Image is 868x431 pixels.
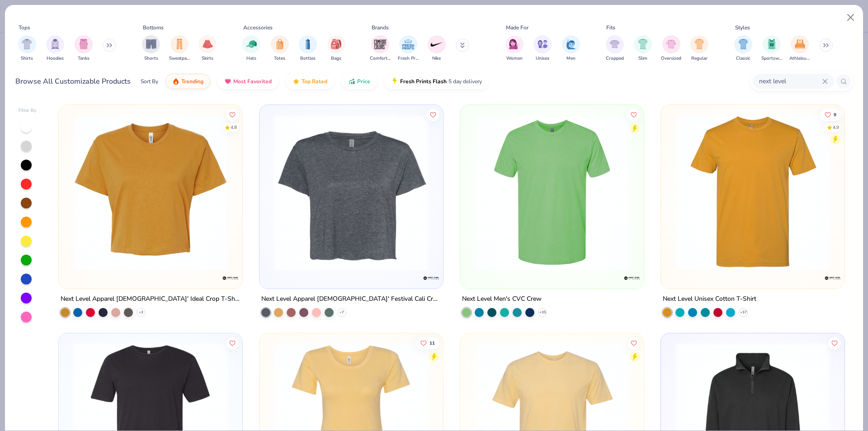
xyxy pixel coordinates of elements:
span: Nike [432,55,441,62]
div: filter for Women [505,35,524,62]
span: Top Rated [302,78,327,85]
input: Try "T-Shirt" [758,76,822,86]
span: Skirts [202,55,213,62]
span: Trending [181,78,203,85]
img: Athleisure Image [795,39,805,49]
button: filter button [661,35,681,62]
div: filter for Fresh Prints [398,35,419,62]
button: Price [341,74,377,89]
button: filter button [242,35,260,62]
button: filter button [562,35,580,62]
span: Price [357,78,370,85]
button: Like [828,336,841,349]
button: filter button [142,35,160,62]
button: Top Rated [286,74,334,89]
img: flash.gif [391,78,398,85]
img: Hoodies Image [50,39,60,49]
span: Sweatpants [169,55,190,62]
button: Like [427,108,439,121]
div: filter for Slim [634,35,652,62]
div: Fits [606,24,615,32]
div: filter for Sweatpants [169,35,190,62]
div: filter for Oversized [661,35,681,62]
div: filter for Cropped [606,35,624,62]
img: Women Image [509,39,519,49]
span: 5 day delivery [448,76,482,87]
button: filter button [271,35,289,62]
img: Regular Image [694,39,705,49]
img: trending.gif [172,78,179,85]
button: filter button [169,35,190,62]
span: + 7 [340,310,344,315]
div: filter for Men [562,35,580,62]
div: filter for Totes [271,35,289,62]
span: Sportswear [761,55,782,62]
img: TopRated.gif [292,78,300,85]
button: filter button [634,35,652,62]
span: Totes [274,55,285,62]
div: Styles [735,24,750,32]
button: filter button [18,35,36,62]
span: 9 [834,112,836,117]
img: Fresh Prints Image [401,38,415,51]
div: Sort By [141,77,158,85]
span: Unisex [536,55,549,62]
div: filter for Classic [734,35,752,62]
button: filter button [299,35,317,62]
span: Tanks [78,55,90,62]
div: filter for Regular [690,35,708,62]
span: Slim [638,55,647,62]
button: filter button [761,35,782,62]
span: Regular [691,55,708,62]
div: filter for Athleisure [789,35,810,62]
div: Next Level Apparel [DEMOGRAPHIC_DATA]' Festival Cali Crop T-Shirt [261,294,441,305]
img: Oversized Image [666,39,676,49]
span: Shorts [144,55,158,62]
div: filter for Nike [428,35,446,62]
img: Next Level Apparel logo [222,269,240,287]
button: Close [842,9,859,26]
span: Bottles [300,55,316,62]
img: Comfort Colors Image [373,38,387,51]
div: filter for Tanks [75,35,93,62]
img: Skirts Image [203,39,213,49]
span: Fresh Prints Flash [400,78,447,85]
button: Like [226,336,239,349]
img: Shorts Image [146,39,156,49]
button: filter button [690,35,708,62]
img: f292c63a-e90a-4951-9473-8689ee53e48b [670,114,835,270]
img: Next Level Apparel logo [422,269,440,287]
img: 9cbd8137-0d00-4557-8195-a4c59e931756 [634,114,800,270]
button: Like [226,108,239,121]
div: Brands [372,24,389,32]
span: Men [566,55,576,62]
div: Next Level Unisex Cotton T-Shirt [663,294,756,305]
img: Cropped Image [609,39,620,49]
img: Slim Image [638,39,648,49]
button: Like [627,108,640,121]
img: Bottles Image [303,39,313,49]
span: + 3 [139,310,143,315]
div: filter for Hats [242,35,260,62]
button: filter button [428,35,446,62]
button: Fresh Prints Flash5 day delivery [384,74,489,89]
span: Classic [736,55,750,62]
div: 4.8 [231,124,237,131]
div: Next Level Apparel [DEMOGRAPHIC_DATA]' Ideal Crop T-Shirt [61,294,241,305]
button: filter button [398,35,419,62]
button: filter button [533,35,552,62]
button: filter button [198,35,217,62]
span: 11 [429,341,435,345]
div: filter for Comfort Colors [370,35,391,62]
div: filter for Sportswear [761,35,782,62]
img: Unisex Image [538,39,548,49]
img: Next Level Apparel logo [823,269,841,287]
button: filter button [46,35,64,62]
div: filter for Bottles [299,35,317,62]
img: most_fav.gif [224,78,231,85]
img: Nike Image [430,38,443,51]
img: Hats Image [246,39,257,49]
button: filter button [734,35,752,62]
div: Accessories [243,24,273,32]
button: filter button [370,35,391,62]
